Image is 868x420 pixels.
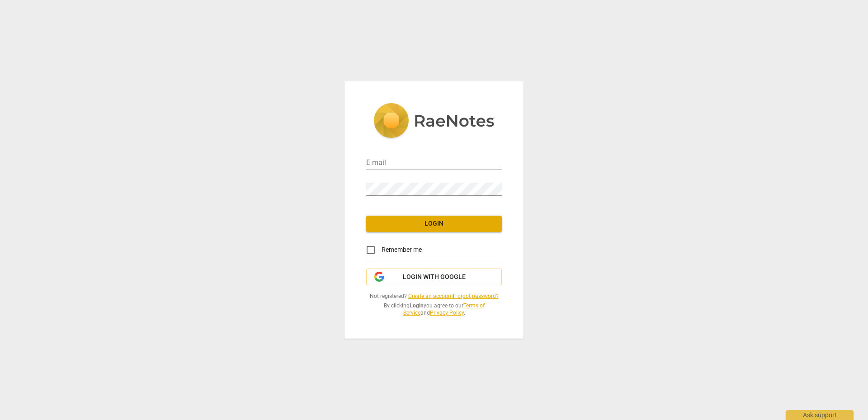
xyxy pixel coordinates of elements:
[366,293,502,300] span: Not registered? |
[366,216,502,232] button: Login
[408,293,453,299] a: Create an account
[403,273,466,282] span: Login with Google
[382,245,422,255] span: Remember me
[373,103,495,140] img: 5ac2273c67554f335776073100b6d88f.svg
[786,410,854,420] div: Ask support
[366,269,502,286] button: Login with Google
[366,302,502,317] span: By clicking you agree to our and .
[410,302,424,309] b: Login
[403,302,485,316] a: Terms of Service
[373,219,495,228] span: Login
[430,310,464,316] a: Privacy Policy
[454,293,499,299] a: Forgot password?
